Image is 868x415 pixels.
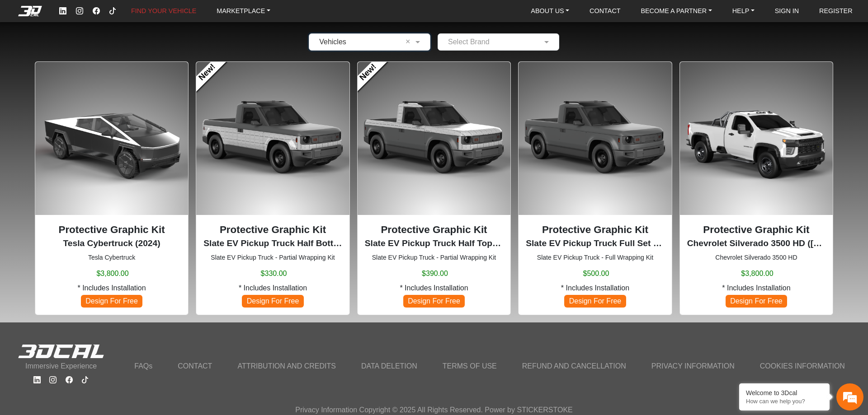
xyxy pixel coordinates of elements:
p: Protective Graphic Kit [365,222,503,238]
a: ATTRIBUTION AND CREDITS [232,358,341,374]
p: Slate EV Pickup Truck Half Top Set (2026) [365,237,503,250]
span: $3,800.00 [741,268,773,279]
span: * Includes Installation [77,283,146,294]
a: SIGN IN [771,4,803,18]
small: Chevrolet Silverado 3500 HD [687,253,826,262]
span: $330.00 [261,268,287,279]
p: Protective Graphic Kit [687,222,826,238]
p: Tesla Cybertruck (2024) [42,237,181,250]
img: Silverado 3500 HDnull2020-2023 [680,62,833,214]
div: Tesla Cybertruck [35,61,189,315]
div: Slate EV Pickup Truck - Full Wrapping Kit [518,61,672,315]
div: Chat with us now [61,47,165,59]
span: Design For Free [242,295,303,307]
a: PRIVACY INFORMATION [646,358,740,374]
a: REGISTER [816,4,856,18]
a: New! [350,54,387,91]
small: Tesla Cybertruck [42,253,181,262]
a: New! [189,54,226,91]
a: CONTACT [172,358,217,374]
textarea: Type your message and hit 'Enter' [5,235,172,267]
a: BECOME A PARTNER [637,4,715,18]
small: Slate EV Pickup Truck - Partial Wrapping Kit [365,253,503,262]
p: Chevrolet Silverado 3500 HD (2020-2023) [687,237,826,250]
span: $500.00 [583,268,609,279]
div: Welcome to 3Dcal [746,389,823,396]
div: Slate EV Pickup Truck - Partial Wrapping Kit [357,61,511,315]
span: * Includes Installation [561,283,629,294]
span: $3,800.00 [96,268,128,279]
a: FIND YOUR VEHICLE [127,4,200,18]
small: Slate EV Pickup Truck - Partial Wrapping Kit [203,253,342,262]
a: CONTACT [586,4,624,18]
span: Design For Free [81,295,142,307]
div: FAQs [61,267,117,295]
p: How can we help you? [746,398,823,405]
img: EV Pickup TruckHalf Bottom Set2026 [196,62,349,214]
p: Immersive Experience [18,361,104,372]
span: * Includes Installation [239,283,307,294]
span: We're online! [52,106,125,192]
img: Cybertrucknull2024 [35,62,188,214]
div: Articles [116,267,172,295]
span: Design For Free [564,295,626,307]
div: Slate EV Pickup Truck - Partial Wrapping Kit [196,61,349,315]
a: HELP [729,4,758,18]
a: MARKETPLACE [213,4,274,18]
a: REFUND AND CANCELLATION [517,358,632,374]
p: Protective Graphic Kit [203,222,342,238]
span: * Includes Installation [400,283,468,294]
span: $390.00 [422,268,448,279]
img: EV Pickup TruckHalf Top Set2026 [358,62,510,214]
a: COOKIES INFORMATION [755,358,850,374]
span: Design For Free [403,295,465,307]
div: Minimize live chat window [148,5,170,26]
div: Chevrolet Silverado 3500 HD [679,61,833,315]
p: Slate EV Pickup Truck Half Bottom Set (2026) [203,237,342,250]
span: Conversation [5,283,61,289]
a: FAQs [129,358,158,374]
a: ABOUT US [527,4,573,18]
div: Navigation go back [10,47,24,60]
a: DATA DELETION [356,358,423,374]
span: Clean Field [406,37,413,47]
span: * Includes Installation [722,283,790,294]
p: Protective Graphic Kit [526,222,664,238]
img: EV Pickup Truck Full Set2026 [519,62,671,214]
span: Design For Free [726,295,787,307]
p: Slate EV Pickup Truck Full Set (2026) [526,237,664,250]
a: TERMS OF USE [437,358,502,374]
p: Protective Graphic Kit [42,222,181,238]
small: Slate EV Pickup Truck - Full Wrapping Kit [526,253,664,262]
